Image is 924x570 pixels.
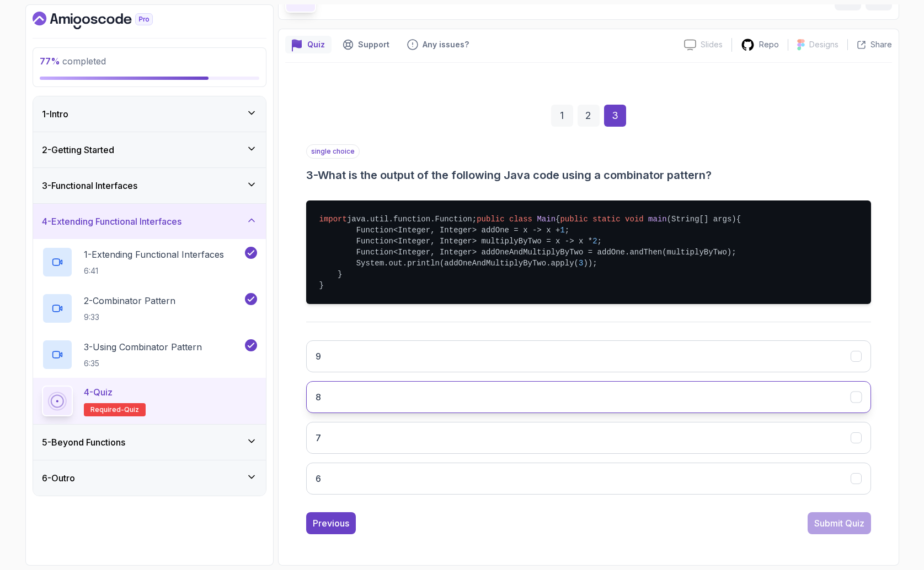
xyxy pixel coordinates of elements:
h3: 1 - Intro [42,107,68,121]
div: 2 [578,105,600,127]
button: 1-Extending Functional Interfaces6:41 [42,247,257,278]
button: 4-QuizRequired-quiz [42,386,257,416]
button: Previous [306,512,356,534]
h3: 4 - Extending Functional Interfaces [42,215,181,228]
button: Support button [336,36,396,53]
span: Required- [90,405,124,414]
span: quiz [124,405,139,414]
span: (String[] args) [667,215,736,224]
button: quiz button [285,36,332,53]
button: 3-Using Combinator Pattern6:35 [42,339,257,370]
h3: 7 [316,431,321,444]
button: 2-Combinator Pattern9:33 [42,293,257,324]
h3: 5 - Beyond Functions [42,436,125,449]
a: Repo [732,38,788,52]
button: 1-Intro [33,96,266,132]
div: Submit Quiz [814,517,864,530]
p: 1 - Extending Functional Interfaces [84,248,224,261]
span: 3 [579,259,583,268]
span: main [648,215,667,224]
h3: 3 - What is the output of the following Java code using a combinator pattern? [306,167,871,183]
button: 4-Extending Functional Interfaces [33,204,266,239]
a: Dashboard [33,12,178,29]
div: 3 [604,105,626,127]
span: public [560,215,587,224]
button: 6 [306,463,871,495]
p: Quiz [307,39,325,50]
p: Designs [809,39,838,50]
span: Main [537,215,556,224]
p: Share [870,39,892,50]
button: 9 [306,340,871,372]
pre: java.util.function.Function; { { Function<Integer, Integer> addOne = x -> x + ; Function<Integer,... [306,200,871,304]
p: single choice [306,144,360,159]
p: 2 - Combinator Pattern [84,294,175,307]
span: completed [40,56,106,67]
h3: 6 [316,472,321,485]
button: Share [847,39,892,50]
p: 6:35 [84,358,202,369]
span: class [509,215,532,224]
span: public [477,215,504,224]
span: 1 [560,226,564,235]
button: 5-Beyond Functions [33,425,266,460]
span: static [592,215,620,224]
div: Previous [313,517,349,530]
button: 7 [306,422,871,454]
h3: 9 [316,350,321,363]
h3: 8 [316,390,321,404]
button: 6-Outro [33,460,266,496]
h3: 6 - Outro [42,471,75,485]
h3: 3 - Functional Interfaces [42,179,137,192]
p: 9:33 [84,312,175,323]
p: Any issues? [423,39,469,50]
p: 4 - Quiz [84,386,113,399]
button: Submit Quiz [808,512,871,534]
button: 2-Getting Started [33,132,266,167]
span: void [625,215,644,224]
p: Slides [701,39,723,50]
p: Support [358,39,389,50]
div: 1 [551,105,573,127]
span: import [319,215,347,224]
button: 3-Functional Interfaces [33,168,266,203]
p: 6:41 [84,265,224,276]
span: 77 % [40,56,60,67]
h3: 2 - Getting Started [42,143,114,156]
button: Feedback button [400,36,476,53]
p: 3 - Using Combinator Pattern [84,340,202,354]
span: 2 [592,237,597,246]
p: Repo [759,39,779,50]
button: 8 [306,381,871,413]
